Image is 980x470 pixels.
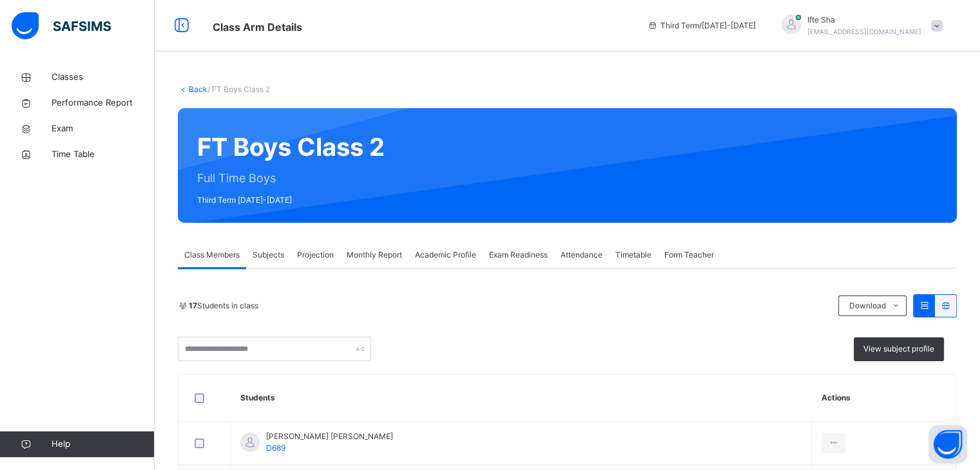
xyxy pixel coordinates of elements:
[928,425,967,464] button: Open asap
[52,71,155,84] span: Classes
[807,28,921,35] span: [EMAIL_ADDRESS][DOMAIN_NAME]
[415,249,476,261] span: Academic Profile
[231,375,812,422] th: Students
[863,343,934,355] span: View subject profile
[615,249,651,261] span: Timetable
[253,249,284,261] span: Subjects
[849,300,885,312] span: Download
[52,438,154,451] span: Help
[266,443,285,453] span: D689
[812,375,956,422] th: Actions
[184,249,240,261] span: Class Members
[648,20,756,32] span: session/term information
[52,97,155,109] span: Performance Report
[664,249,714,261] span: Form Teacher
[347,249,402,261] span: Monthly Report
[489,249,548,261] span: Exam Readiness
[12,12,111,39] img: safsims
[52,122,155,135] span: Exam
[207,84,270,94] span: / FT Boys Class 2
[769,14,949,37] div: IfteSha
[297,249,334,261] span: Projection
[189,301,197,310] b: 17
[189,300,258,312] span: Students in class
[189,84,207,94] a: Back
[266,431,393,442] span: [PERSON_NAME] [PERSON_NAME]
[213,21,302,33] span: Class Arm Details
[561,249,602,261] span: Attendance
[52,148,155,161] span: Time Table
[807,14,921,26] span: Ifte Sha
